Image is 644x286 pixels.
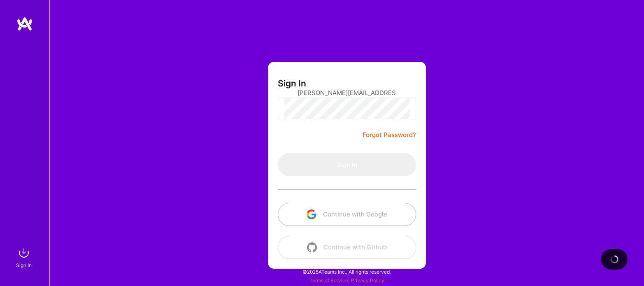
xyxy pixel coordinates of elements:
[278,78,306,88] h3: Sign In
[16,261,32,270] div: Sign In
[309,277,348,284] a: Terms of Service
[16,244,32,261] img: sign in
[351,277,384,284] a: Privacy Policy
[49,261,644,282] div: © 2025 ATeams Inc., All rights reserved.
[17,244,32,270] a: sign inSign In
[278,236,416,259] button: Continue with Github
[278,203,416,226] button: Continue with Google
[307,242,317,252] img: icon
[278,153,416,176] button: Sign In
[363,130,416,140] a: Forgot Password?
[309,277,384,284] span: |
[298,82,396,103] input: Email...
[16,16,33,31] img: logo
[307,209,316,219] img: icon
[609,254,619,264] img: loading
